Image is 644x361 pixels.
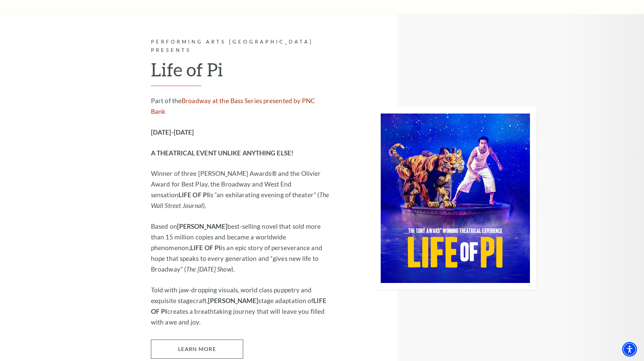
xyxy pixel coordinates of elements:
[190,244,221,251] strong: LIFE OF PI
[177,222,227,230] strong: [PERSON_NAME]
[151,97,315,115] a: Broadway at the Bass Series presented by PNC Bank
[186,265,231,273] em: The [DATE] Show
[622,342,637,357] div: Accessibility Menu
[374,107,537,290] img: Performing Arts Fort Worth Presents
[151,128,194,136] strong: [DATE]-[DATE]
[151,221,330,275] p: Based on best-selling novel that sold more than 15 million copies and became a worldwide phenomen...
[151,168,330,211] p: Winner of three [PERSON_NAME] Awards® and the Olivier Award for Best Play, the Broadway and West ...
[151,95,330,117] p: Part of the
[178,191,209,199] strong: LIFE OF PI
[151,38,330,55] p: Performing Arts [GEOGRAPHIC_DATA] Presents
[151,340,243,358] a: Learn More Life of Pi
[151,59,330,86] h2: Life of Pi
[208,297,258,304] strong: [PERSON_NAME]
[151,149,293,157] strong: A THEATRICAL EVENT UNLIKE ANYTHING ELSE!
[151,285,330,328] p: Told with jaw-dropping visuals, world class puppetry and exquisite stagecraft, stage adaptation o...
